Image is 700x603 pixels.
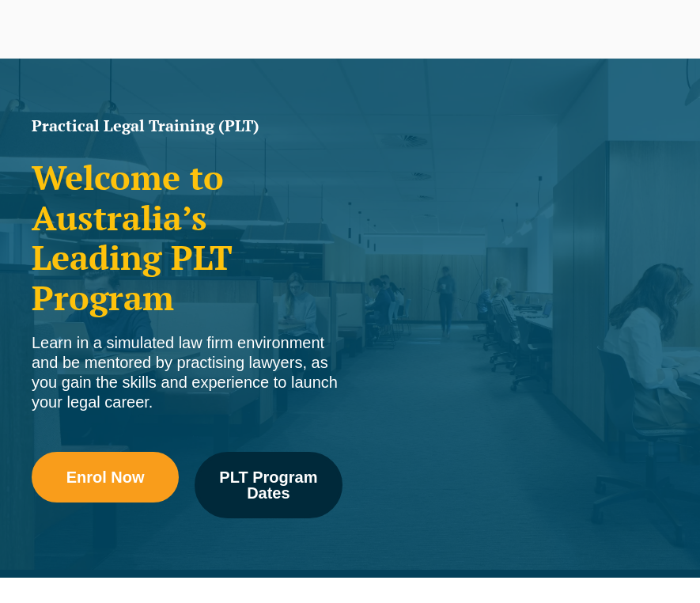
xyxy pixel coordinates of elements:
a: PLT Program Dates [195,452,342,518]
span: Enrol Now [66,469,145,485]
a: Enrol Now [32,452,179,502]
h1: Practical Legal Training (PLT) [32,118,342,134]
span: PLT Program Dates [206,469,331,501]
h2: Welcome to Australia’s Leading PLT Program [32,157,342,317]
div: Learn in a simulated law firm environment and be mentored by practising lawyers, as you gain the ... [32,333,342,412]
